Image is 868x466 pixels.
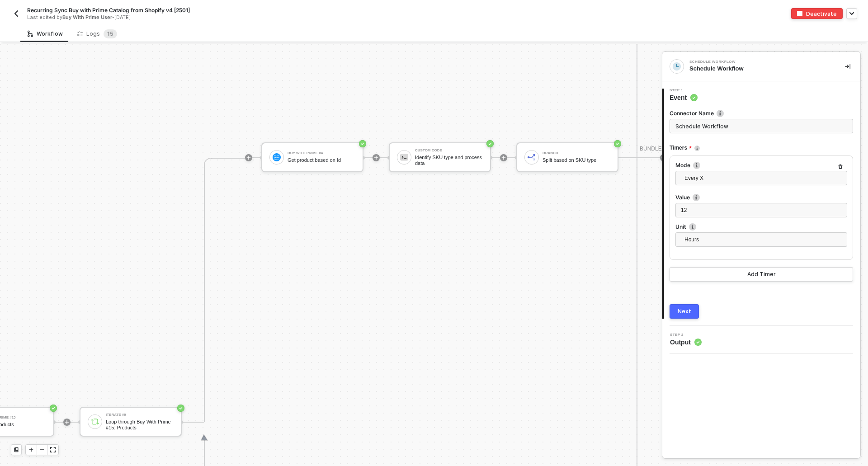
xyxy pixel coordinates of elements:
[373,155,379,160] span: icon-play
[675,161,847,169] label: Mode
[675,193,847,201] label: Value
[614,140,621,147] span: icon-success-page
[678,308,691,315] div: Next
[39,447,45,452] span: icon-minus
[747,271,776,278] div: Add Timer
[110,30,113,37] span: 5
[670,109,853,117] label: Connector Name
[670,93,698,102] span: Event
[670,142,692,154] span: Timers
[693,162,700,169] img: icon-info
[288,157,355,163] div: Get product based on Id
[670,119,853,133] input: Enter description
[28,30,63,38] div: Workflow
[106,413,174,417] div: Iterate #9
[670,304,699,319] button: Next
[542,157,610,163] div: Split based on SKU type
[273,153,281,161] img: icon
[415,155,483,166] div: Identify SKU type and process data
[27,6,190,14] span: Recurring Sync Buy with Prime Catalog from Shopify v4 [2501]
[50,405,57,412] span: icon-success-page
[681,207,687,213] span: 12
[693,194,700,201] img: icon-info
[845,64,850,69] span: icon-collapse-right
[50,447,56,452] span: icon-expand
[400,153,408,161] img: icon
[791,8,843,19] button: deactivateDeactivate
[107,30,110,37] span: 1
[684,233,842,246] span: Hours
[684,171,842,185] span: Every X
[104,29,117,38] sup: 15
[27,14,413,21] div: Last edited by - [DATE]
[806,10,837,18] div: Deactivate
[177,405,184,412] span: icon-success-page
[486,140,494,147] span: icon-success-page
[288,151,355,155] div: Buy With Prime #4
[106,419,174,430] div: Loop through Buy With Prime #15: Products
[528,153,536,161] img: icon
[64,419,70,425] span: icon-play
[640,145,694,154] div: BUNDLE BASE SKUs
[91,418,99,426] img: icon
[670,89,698,92] span: Step 1
[670,333,702,337] span: Step 2
[28,447,34,452] span: icon-play
[717,110,724,117] img: icon-info
[13,10,20,17] img: back
[359,140,366,147] span: icon-success-page
[689,223,696,231] img: icon-info
[501,155,506,160] span: icon-play
[689,65,830,73] div: Schedule Workflow
[694,146,700,151] img: icon-info
[689,60,825,64] div: Schedule Workflow
[246,155,251,160] span: icon-play
[670,267,853,282] button: Add Timer
[77,29,117,38] div: Logs
[670,338,702,347] span: Output
[542,151,610,155] div: Branch
[11,8,22,19] button: back
[415,149,483,152] div: Custom Code
[661,155,666,160] span: icon-play
[62,14,112,20] span: Buy With Prime User
[675,223,847,231] label: Unit
[662,89,860,319] div: Step 1Event Connector Nameicon-infoTimersicon-infoModeicon-infoEvery XValueicon-info12Uniticon-in...
[797,11,802,16] img: deactivate
[673,62,681,71] img: integration-icon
